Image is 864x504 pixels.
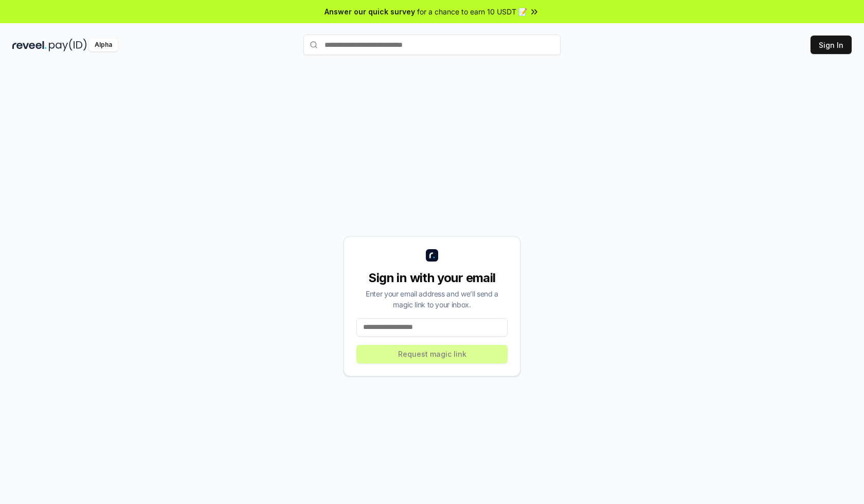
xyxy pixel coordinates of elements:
[89,39,118,51] div: Alpha
[811,36,852,54] button: Sign In
[12,39,47,51] img: reveel_dark
[49,39,87,51] img: pay_id
[426,249,438,262] img: logo_small
[356,270,508,286] div: Sign in with your email
[325,6,415,17] span: Answer our quick survey
[417,6,527,17] span: for a chance to earn 10 USDT 📝
[356,288,508,310] div: Enter your email address and we’ll send a magic link to your inbox.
